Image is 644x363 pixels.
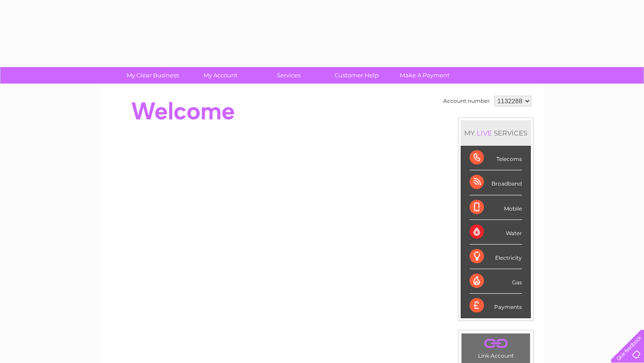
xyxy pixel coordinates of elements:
[388,67,462,84] a: Make A Payment
[464,336,528,351] a: .
[461,333,530,361] td: Link Account
[475,129,494,137] div: LIVE
[470,245,522,269] div: Electricity
[470,146,522,170] div: Telecoms
[116,67,190,84] a: My Clear Business
[470,269,522,294] div: Gas
[470,195,522,220] div: Mobile
[470,294,522,318] div: Payments
[461,120,531,146] div: MY SERVICES
[470,170,522,195] div: Broadband
[470,220,522,245] div: Water
[184,67,258,84] a: My Account
[252,67,326,84] a: Services
[441,93,492,109] td: Account number
[320,67,394,84] a: Customer Help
